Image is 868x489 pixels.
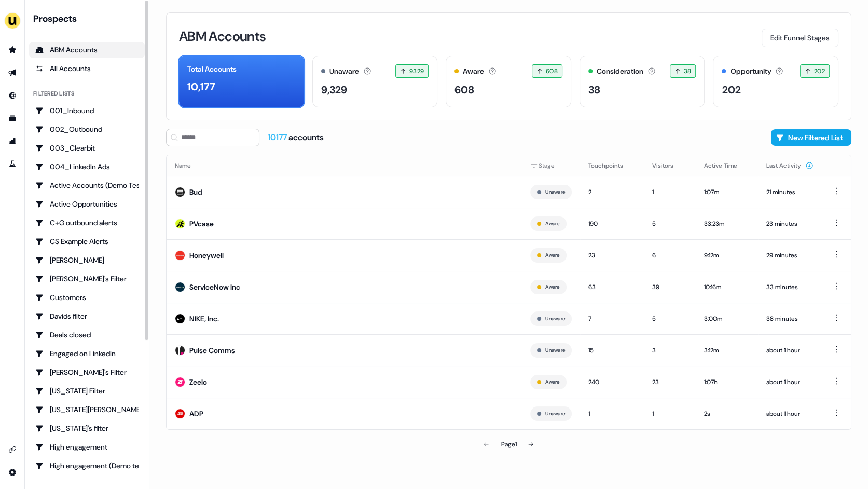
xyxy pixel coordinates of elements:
[29,102,145,119] a: Go to 001_Inbound
[29,42,145,58] a: ABM Accounts
[652,409,687,419] div: 1
[545,409,565,418] button: Unaware
[29,177,145,194] a: Go to Active Accounts (Demo Test)
[189,282,240,292] div: ServiceNow Inc
[29,158,145,175] a: Go to 004_LinkedIn Ads
[35,460,139,471] div: High engagement (Demo testing)
[187,79,215,94] div: 10,177
[189,250,224,261] div: Honeywell
[588,82,600,98] div: 38
[766,156,814,175] button: Last Activity
[766,314,814,324] div: 38 minutes
[4,133,21,150] a: Go to attribution
[766,345,814,356] div: about 1 hour
[814,66,825,76] span: 202
[35,218,139,228] div: C+G outbound alerts
[35,63,139,74] div: All Accounts
[704,187,750,197] div: 1:07m
[268,132,324,143] div: accounts
[652,219,687,229] div: 5
[4,87,21,104] a: Go to Inbound
[545,187,565,197] button: Unaware
[189,219,214,229] div: PVcase
[321,82,347,98] div: 9,329
[454,82,474,98] div: 608
[652,156,686,175] button: Visitors
[29,121,145,138] a: Go to 002_Outbound
[704,345,750,356] div: 3:12m
[179,30,266,43] h3: ABM Accounts
[189,409,203,419] div: ADP
[35,404,139,415] div: [US_STATE][PERSON_NAME]
[35,236,139,247] div: CS Example Alerts
[29,140,145,156] a: Go to 003_Clearbit
[35,45,139,55] div: ABM Accounts
[588,282,636,292] div: 63
[35,386,139,396] div: [US_STATE] Filter
[409,66,424,76] span: 9329
[722,82,740,98] div: 202
[652,345,687,356] div: 3
[652,282,687,292] div: 39
[29,327,145,343] a: Go to Deals closed
[35,367,139,377] div: [PERSON_NAME]'s Filter
[545,346,565,355] button: Unaware
[588,156,636,175] button: Touchpoints
[29,364,145,381] a: Go to Geneviève's Filter
[704,409,750,419] div: 2s
[167,155,522,176] th: Name
[35,311,139,321] div: Davids filter
[501,439,516,450] div: Page 1
[29,214,145,231] a: Go to C+G outbound alerts
[684,66,692,76] span: 38
[4,441,21,458] a: Go to integrations
[588,187,636,197] div: 2
[189,377,207,387] div: Zeelo
[29,308,145,324] a: Go to Davids filter
[35,423,139,433] div: [US_STATE]'s filter
[29,420,145,437] a: Go to Georgia's filter
[29,289,145,306] a: Go to Customers
[766,219,814,229] div: 23 minutes
[33,89,74,98] div: Filtered lists
[588,409,636,419] div: 1
[730,66,771,77] div: Opportunity
[463,66,484,77] div: Aware
[704,250,750,261] div: 9:12m
[597,66,643,77] div: Consideration
[29,60,145,77] a: All accounts
[588,219,636,229] div: 190
[187,64,237,75] div: Total Accounts
[652,250,687,261] div: 6
[29,252,145,268] a: Go to Charlotte Stone
[35,442,139,452] div: High engagement
[33,12,145,25] div: Prospects
[652,314,687,324] div: 5
[762,29,838,47] button: Edit Funnel Stages
[545,314,565,323] button: Unaware
[588,250,636,261] div: 23
[4,64,21,81] a: Go to outbound experience
[704,282,750,292] div: 10:16m
[35,143,139,153] div: 003_Clearbit
[545,251,559,260] button: Aware
[35,330,139,340] div: Deals closed
[766,187,814,197] div: 21 minutes
[29,196,145,212] a: Go to Active Opportunities
[29,233,145,250] a: Go to CS Example Alerts
[268,132,288,143] span: 10177
[189,187,202,197] div: Bud
[704,156,750,175] button: Active Time
[588,314,636,324] div: 7
[704,314,750,324] div: 3:00m
[29,401,145,418] a: Go to Georgia Slack
[189,314,219,324] div: NIKE, Inc.
[35,199,139,209] div: Active Opportunities
[771,129,851,146] button: New Filtered List
[546,66,558,76] span: 608
[35,255,139,265] div: [PERSON_NAME]
[4,42,21,58] a: Go to prospects
[704,377,750,387] div: 1:07h
[766,250,814,261] div: 29 minutes
[35,274,139,284] div: [PERSON_NAME]'s Filter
